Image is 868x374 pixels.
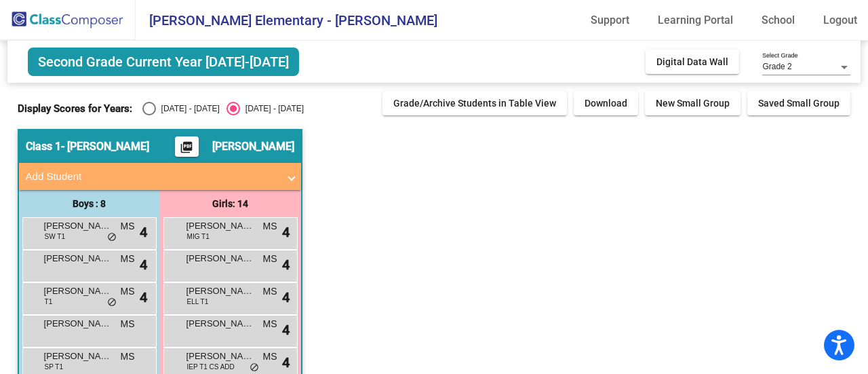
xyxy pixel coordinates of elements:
span: MS [121,219,135,233]
span: [PERSON_NAME] [212,140,294,153]
span: [PERSON_NAME] [186,284,254,298]
span: Grade/Archive Students in Table View [393,98,556,109]
mat-panel-title: Add Student [26,169,278,185]
span: [PERSON_NAME] [186,252,254,265]
span: MS [263,252,277,266]
span: Download [585,98,627,109]
div: Boys : 8 [19,190,160,217]
a: Support [580,10,640,31]
span: do_not_disturb_alt [250,362,259,373]
span: MS [263,317,277,331]
button: Download [574,91,638,115]
span: [PERSON_NAME] [44,350,112,363]
mat-icon: picture_as_pdf [178,141,195,160]
span: 4 [282,222,290,242]
span: [PERSON_NAME] [186,350,254,363]
span: ELL T1 [187,297,209,307]
span: 4 [282,255,290,275]
span: 4 [282,352,290,373]
div: [DATE] - [DATE] [156,102,220,115]
span: IEP T1 CS ADD [187,362,235,372]
button: Digital Data Wall [646,50,739,74]
span: MS [263,350,277,364]
span: [PERSON_NAME] [44,317,112,331]
span: Grade 2 [762,62,791,71]
span: 4 [282,287,290,307]
button: New Small Group [645,91,741,115]
button: Saved Small Group [747,91,850,115]
span: [PERSON_NAME] [44,284,112,298]
span: MS [121,350,135,364]
span: [PERSON_NAME] [44,219,112,233]
span: do_not_disturb_alt [107,232,117,243]
span: Second Grade Current Year [DATE]-[DATE] [28,48,299,76]
span: New Small Group [656,98,730,109]
span: T1 [45,297,53,307]
mat-expansion-panel-header: Add Student [19,163,301,190]
span: Saved Small Group [758,98,840,109]
span: [PERSON_NAME] [186,317,254,331]
button: Grade/Archive Students in Table View [382,91,567,115]
span: [PERSON_NAME] [186,219,254,233]
span: Display Scores for Years: [18,102,132,115]
span: 4 [282,320,290,340]
mat-radio-group: Select an option [142,102,304,115]
span: MS [263,284,277,299]
span: MIG T1 [187,231,210,242]
div: [DATE] - [DATE] [240,102,304,115]
span: 4 [140,287,147,307]
span: [PERSON_NAME] [44,252,112,265]
span: Class 1 [26,140,61,153]
span: [PERSON_NAME] Elementary - [PERSON_NAME] [136,10,437,31]
span: MS [121,252,135,266]
div: Girls: 14 [160,190,301,217]
span: Digital Data Wall [656,56,728,67]
span: SP T1 [45,362,63,372]
a: Learning Portal [647,10,744,31]
span: MS [121,317,135,331]
span: 4 [140,222,147,242]
span: MS [263,219,277,233]
span: - [PERSON_NAME] [61,140,149,153]
span: SW T1 [45,231,65,242]
button: Print Students Details [175,136,199,157]
a: School [751,10,806,31]
span: do_not_disturb_alt [107,297,117,308]
a: Logout [812,10,868,31]
span: MS [121,284,135,299]
span: 4 [140,255,147,275]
